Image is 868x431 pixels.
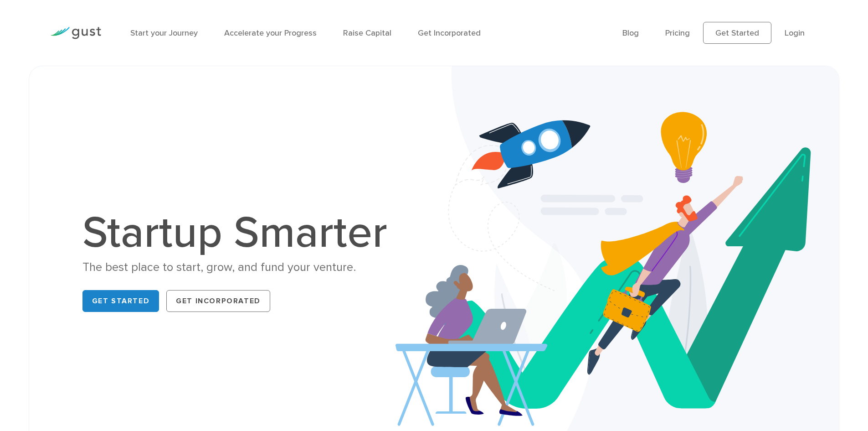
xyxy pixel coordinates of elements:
a: Get Started [703,22,771,44]
a: Get Incorporated [418,28,481,38]
a: Get Started [82,290,159,312]
a: Start your Journey [130,28,198,38]
a: Pricing [665,28,690,38]
div: The best place to start, grow, and fund your venture. [82,260,397,275]
a: Blog [622,28,639,38]
a: Accelerate your Progress [224,28,317,38]
img: Gust Logo [50,27,101,39]
a: Login [785,28,805,38]
a: Raise Capital [343,28,391,38]
h1: Startup Smarter [82,211,397,255]
a: Get Incorporated [166,290,270,312]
